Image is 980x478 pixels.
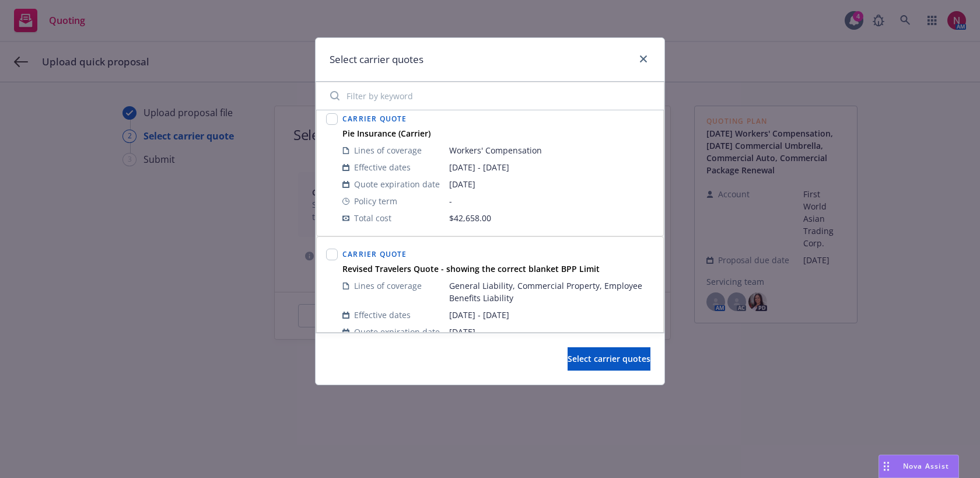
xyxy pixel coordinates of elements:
[342,114,407,124] span: Carrier Quote
[342,128,430,139] strong: Pie Insurance (Carrier)
[354,280,422,292] span: Lines of coverage
[342,249,407,259] span: Carrier Quote
[342,263,600,274] strong: Revised Travelers Quote - showing the correct blanket BPP Limit
[449,178,654,190] span: [DATE]
[354,326,440,338] span: Quote expiration date
[449,326,654,338] span: [DATE]
[354,309,411,321] span: Effective dates
[323,84,657,107] input: Filter by keyword
[636,52,650,66] a: close
[449,212,491,224] span: $42,658.00
[354,212,391,224] span: Total cost
[449,280,654,304] span: General Liability, Commercial Property, Employee Benefits Liability
[568,353,650,364] span: Select carrier quotes
[354,178,440,190] span: Quote expiration date
[354,161,411,173] span: Effective dates
[449,195,654,207] span: -
[879,455,894,477] div: Drag to move
[449,309,654,321] span: [DATE] - [DATE]
[568,347,650,371] button: Select carrier quotes
[449,144,654,156] span: Workers' Compensation
[449,161,654,173] span: [DATE] - [DATE]
[878,455,959,478] button: Nova Assist
[903,461,949,471] span: Nova Assist
[330,52,423,67] h1: Select carrier quotes
[354,195,397,207] span: Policy term
[354,144,422,156] span: Lines of coverage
